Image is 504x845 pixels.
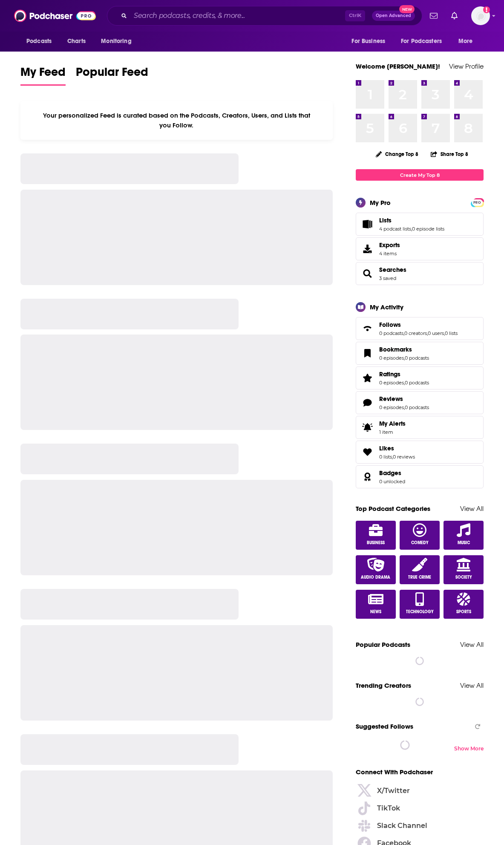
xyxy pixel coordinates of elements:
a: 0 episodes [379,380,404,386]
div: My Activity [370,303,403,311]
span: Society [455,575,472,580]
a: TikTok [356,802,484,816]
a: Exports [356,237,484,260]
a: X/Twitter [356,784,484,798]
a: Show notifications dropdown [448,9,461,23]
a: Follows [359,323,376,335]
a: 0 podcasts [405,404,429,410]
a: Popular Podcasts [356,640,410,649]
span: Business [367,540,385,545]
a: My Alerts [356,416,484,439]
span: Suggested Follows [356,722,413,730]
span: Sports [456,609,471,614]
button: Open AdvancedNew [372,11,415,21]
a: View All [460,640,484,649]
a: 0 users [428,330,444,336]
span: Ratings [379,370,400,378]
span: My Alerts [359,421,376,433]
a: Slack Channel [356,819,484,833]
div: Search podcasts, credits, & more... [107,6,422,26]
a: Create My Top 8 [356,169,484,181]
span: , [392,454,393,460]
span: , [404,380,405,386]
a: Ratings [359,372,376,384]
span: Bookmarks [356,342,484,365]
a: Likes [359,446,376,458]
span: , [427,330,428,336]
span: 1 item [379,429,406,435]
a: 0 lists [445,330,458,336]
button: open menu [20,33,63,49]
span: Popular Feed [76,65,148,84]
span: Badges [379,469,401,477]
a: 0 podcasts [405,380,429,386]
a: 0 podcasts [379,330,403,336]
a: 0 creators [404,330,427,336]
span: Ratings [356,366,484,389]
a: Popular Feed [76,65,148,86]
span: Exports [379,241,400,249]
a: Bookmarks [379,346,429,353]
span: My Feed [20,65,66,84]
div: Show More [454,745,484,752]
a: Reviews [379,395,429,403]
button: Show profile menu [471,6,490,25]
a: View Profile [449,62,484,70]
span: , [404,404,405,410]
div: Your personalized Feed is curated based on the Podcasts, Creators, Users, and Lists that you Follow. [20,101,333,140]
span: True Crime [408,575,431,580]
a: Badges [359,471,376,483]
span: Monitoring [101,35,131,47]
span: , [404,355,405,361]
span: Slack Channel [377,822,427,829]
span: Likes [379,444,394,452]
span: , [403,330,404,336]
span: Open Advanced [376,14,411,18]
a: Badges [379,469,405,477]
span: Charts [67,35,86,47]
span: Badges [356,465,484,488]
span: TikTok [377,805,400,812]
button: open menu [395,33,454,49]
button: open menu [346,33,396,49]
span: Searches [356,262,484,285]
a: Reviews [359,397,376,409]
a: Trending Creators [356,681,411,689]
span: Reviews [379,395,403,403]
a: Business [356,521,396,550]
span: Ctrl K [345,10,365,21]
a: My Feed [20,65,66,86]
span: Follows [356,317,484,340]
a: 0 reviews [393,454,415,460]
a: 0 lists [379,454,392,460]
span: For Business [351,35,385,47]
span: Exports [359,243,376,255]
span: Bookmarks [379,346,412,353]
a: Likes [379,444,415,452]
span: My Alerts [379,420,406,427]
a: Show notifications dropdown [426,9,441,23]
span: PRO [472,199,482,206]
a: View All [460,505,484,513]
button: Change Top 8 [371,149,423,159]
span: X/Twitter [377,787,410,794]
a: 0 episodes [379,355,404,361]
button: Share Top 8 [430,146,469,162]
img: Podchaser - Follow, Share and Rate Podcasts [14,8,96,24]
span: 4 items [379,251,400,257]
span: Likes [356,441,484,464]
a: Charts [62,33,91,49]
span: For Podcasters [401,35,442,47]
img: User Profile [471,6,490,25]
a: Follows [379,321,458,329]
span: Comedy [411,540,429,545]
a: Bookmarks [359,347,376,359]
a: 0 episode lists [412,226,444,232]
a: View All [460,681,484,689]
a: Searches [379,266,406,274]
a: 4 podcast lists [379,226,411,232]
